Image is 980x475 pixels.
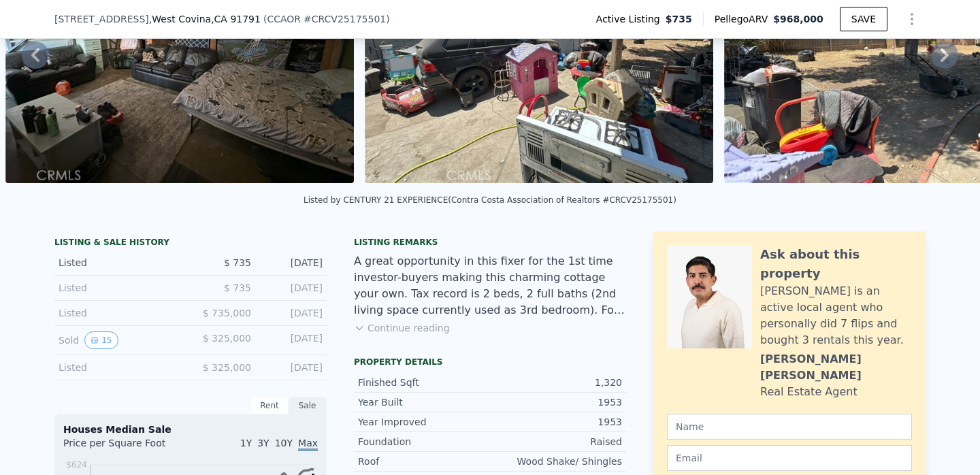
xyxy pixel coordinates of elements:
button: Continue reading [354,321,450,335]
span: $ 325,000 [203,362,251,373]
div: [DATE] [262,306,323,320]
div: ( ) [263,12,390,26]
span: $ 325,000 [203,333,251,344]
div: Listed [59,361,180,374]
div: Wood Shake/ Shingles [490,455,622,468]
div: [DATE] [262,361,323,374]
span: , West Covina [149,12,261,26]
button: SAVE [840,7,887,31]
span: $968,000 [773,14,823,24]
div: [PERSON_NAME] [PERSON_NAME] [760,351,912,384]
div: Listed by CENTURY 21 EXPERIENCE (Contra Costa Association of Realtors #CRCV25175501) [304,195,676,205]
div: 1,320 [490,376,622,389]
div: 1953 [490,415,622,429]
span: 1Y [240,438,252,448]
div: [DATE] [262,331,323,349]
div: LISTING & SALE HISTORY [54,237,327,250]
div: Listed [59,306,180,320]
span: Pellego ARV [715,12,774,26]
span: $735 [666,12,692,26]
button: View historical data [84,331,118,349]
span: $ 735,000 [203,308,251,318]
div: 1953 [490,395,622,409]
div: Listed [59,281,180,295]
div: Roof [358,455,490,468]
div: Sold [59,331,180,349]
div: Ask about this property [760,245,912,283]
span: Active Listing [596,12,666,26]
div: Listing remarks [354,237,626,248]
div: Year Improved [358,415,490,429]
span: 3Y [257,438,269,448]
div: [DATE] [262,281,323,295]
button: Show Options [898,5,926,33]
div: [PERSON_NAME] is an active local agent who personally did 7 flips and bought 3 rentals this year. [760,283,912,348]
span: # CRCV25175501 [304,14,386,24]
div: Finished Sqft [358,376,490,389]
div: Houses Median Sale [63,423,318,436]
input: Email [667,445,912,471]
span: Max [298,438,318,451]
div: Year Built [358,395,490,409]
input: Name [667,414,912,440]
span: [STREET_ADDRESS] [54,12,149,26]
tspan: $624 [66,460,87,470]
span: CCAOR [267,14,301,24]
div: Foundation [358,435,490,448]
div: [DATE] [262,256,323,269]
div: Price per Square Foot [63,436,191,458]
div: Sale [289,397,327,414]
span: , CA 91791 [211,14,261,24]
div: Property details [354,357,626,367]
div: Real Estate Agent [760,384,857,400]
span: 10Y [275,438,293,448]
div: Raised [490,435,622,448]
div: Rent [250,397,289,414]
span: $ 735 [224,282,251,293]
div: Listed [59,256,180,269]
div: A great opportunity in this fixer for the 1st time investor-buyers making this charming cottage y... [354,253,626,318]
span: $ 735 [224,257,251,268]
